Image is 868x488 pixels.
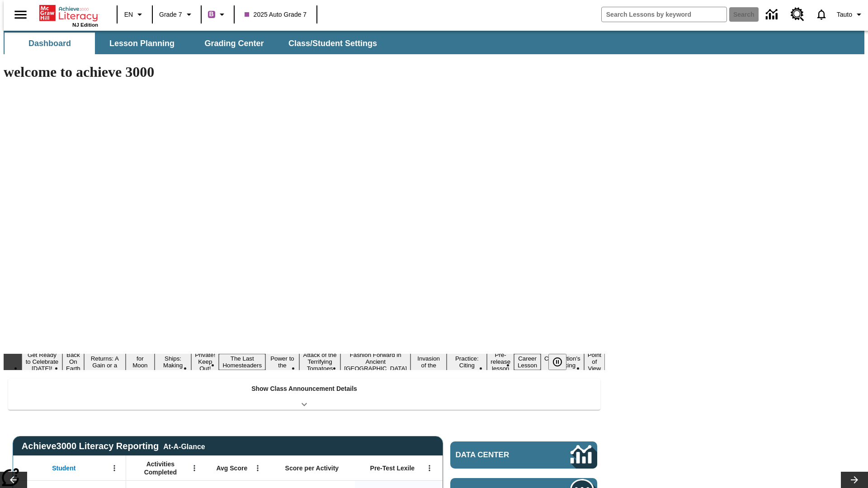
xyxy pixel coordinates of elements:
a: Home [39,4,98,22]
button: Open Menu [251,461,264,475]
div: Show Class Announcement Details [8,379,600,410]
button: Slide 4 Time for Moon Rules? [126,347,155,377]
span: Student [52,464,75,472]
button: Open Menu [423,461,436,475]
div: Home [39,3,98,28]
button: Slide 15 The Constitution's Balancing Act [541,347,584,377]
button: Boost Class color is purple. Change class color [204,6,231,23]
button: Slide 12 Mixed Practice: Citing Evidence [447,347,487,377]
div: SubNavbar [4,31,864,54]
button: Open Menu [188,461,201,475]
div: Pause [548,354,576,370]
button: Slide 7 The Last Homesteaders [219,354,265,370]
span: Data Center [456,450,540,460]
span: Score per Activity [285,464,339,472]
button: Slide 5 Cruise Ships: Making Waves [155,347,191,377]
a: Data Center [760,2,785,27]
span: Activities Completed [131,460,190,476]
button: Slide 2 Back On Earth [62,350,84,373]
button: Class/Student Settings [281,33,384,54]
button: Profile/Settings [833,6,868,23]
button: Slide 13 Pre-release lesson [487,350,514,373]
span: Pre-Test Lexile [370,464,415,472]
button: Lesson carousel, Next [841,472,868,488]
p: Show Class Announcement Details [251,384,357,394]
span: Grade 7 [159,10,182,19]
button: Lesson Planning [97,33,187,54]
span: 2025 Auto Grade 7 [245,10,307,19]
button: Slide 14 Career Lesson [514,354,541,370]
span: NJ Edition [72,22,98,28]
button: Slide 6 Private! Keep Out! [191,350,219,373]
button: Slide 11 The Invasion of the Free CD [410,347,447,377]
input: search field [602,7,726,22]
span: Tauto [837,10,852,19]
span: Avg Score [216,464,247,472]
button: Slide 3 Free Returns: A Gain or a Drain? [84,347,126,377]
button: Slide 16 Point of View [584,350,605,373]
a: Resource Center, Will open in new tab [785,2,810,27]
span: B [209,9,214,20]
button: Slide 1 Get Ready to Celebrate Juneteenth! [22,350,62,373]
button: Slide 10 Fashion Forward in Ancient Rome [340,350,410,373]
button: Open side menu [7,1,34,28]
button: Open Menu [108,461,121,475]
button: Slide 8 Solar Power to the People [265,347,299,377]
button: Pause [548,354,566,370]
a: Data Center [450,441,597,469]
a: Notifications [810,3,833,26]
div: At-A-Glance [163,441,205,451]
div: SubNavbar [4,33,385,54]
button: Grade: Grade 7, Select a grade [156,6,198,23]
button: Dashboard [5,33,95,54]
span: Achieve3000 Literacy Reporting [22,441,205,451]
button: Slide 9 Attack of the Terrifying Tomatoes [299,350,340,373]
h1: welcome to achieve 3000 [4,64,605,80]
span: EN [124,10,133,19]
button: Language: EN, Select a language [120,6,149,23]
button: Grading Center [189,33,279,54]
